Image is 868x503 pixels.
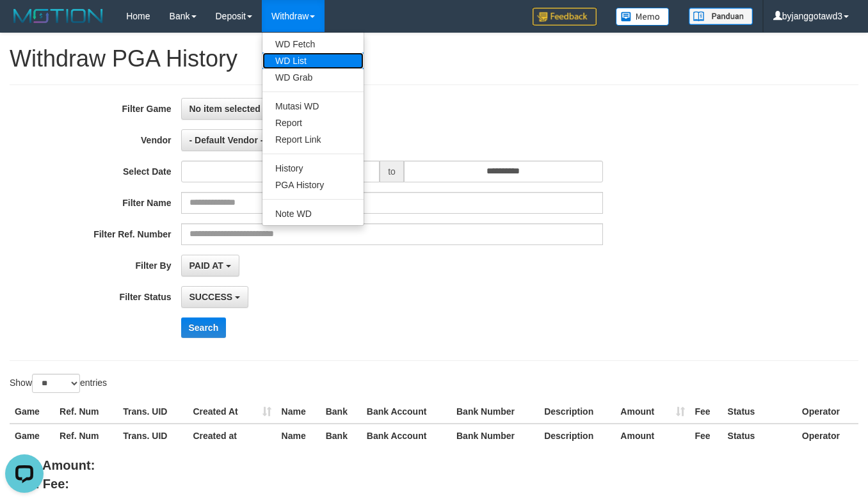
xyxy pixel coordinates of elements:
a: Report Link [262,131,364,148]
select: Showentries [32,374,80,393]
th: Fee [690,400,723,424]
span: to [380,161,404,182]
th: Name [277,424,321,447]
img: Feedback.jpg [533,8,597,26]
a: WD Grab [262,69,364,86]
img: Button%20Memo.svg [616,8,670,26]
img: MOTION_logo.png [10,6,107,26]
a: WD Fetch [262,36,364,52]
a: Note WD [262,205,364,222]
a: History [262,160,364,177]
th: Bank Number [451,424,539,447]
th: Status [723,424,797,447]
th: Ref. Num [54,424,118,447]
th: Created at [188,424,276,447]
button: SUCCESS [181,286,249,308]
th: Bank [321,400,362,424]
th: Trans. UID [118,400,188,424]
span: PAID AT [189,260,223,271]
th: Bank [321,424,362,447]
th: Amount [615,424,689,447]
th: Game [10,424,54,447]
button: No item selected [181,98,277,120]
th: Status [723,400,797,424]
th: Name [277,400,321,424]
span: SUCCESS [189,292,233,302]
span: No item selected [189,104,261,114]
th: Bank Account [362,400,451,424]
th: Operator [797,424,858,447]
label: Show entries [10,374,107,393]
th: Bank Account [362,424,451,447]
th: Ref. Num [54,400,118,424]
a: PGA History [262,177,364,193]
button: - Default Vendor - [181,129,280,151]
button: PAID AT [181,255,239,276]
th: Trans. UID [118,424,188,447]
th: Bank Number [451,400,539,424]
th: Fee [690,424,723,447]
h1: Withdraw PGA History [10,46,858,72]
th: Created At [188,400,276,424]
button: Search [181,317,227,338]
img: panduan.png [689,8,753,25]
th: Game [10,400,54,424]
th: Operator [797,400,858,424]
th: Amount [615,400,689,424]
span: - Default Vendor - [189,135,264,145]
a: WD List [262,52,364,69]
th: Description [539,424,615,447]
a: Mutasi WD [262,98,364,115]
th: Description [539,400,615,424]
a: Report [262,115,364,131]
button: Open LiveChat chat widget [5,5,44,44]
